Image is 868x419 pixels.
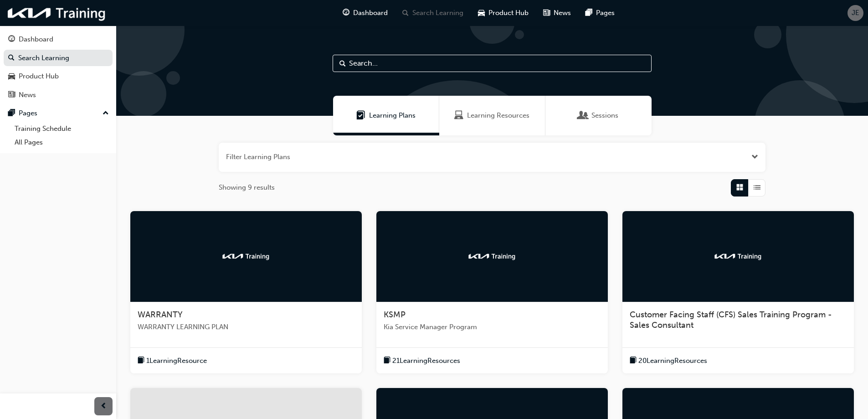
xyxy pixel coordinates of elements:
[8,72,15,81] span: car-icon
[4,29,113,105] button: DashboardSearch LearningProduct HubNews
[339,58,346,69] span: Search
[333,96,439,135] a: Learning PlansLearning Plans
[536,4,578,22] a: news-iconNews
[8,36,15,44] span: guage-icon
[586,7,592,19] span: pages-icon
[412,8,463,18] span: Search Learning
[353,8,388,18] span: Dashboard
[847,5,863,21] button: JE
[4,87,113,103] a: News
[545,96,652,135] a: SessionsSessions
[384,310,406,320] span: KSMP
[8,91,15,99] span: news-icon
[630,355,637,367] span: book-icon
[736,182,743,193] span: Grid
[630,355,707,367] button: book-icon20LearningResources
[754,182,760,193] span: List
[591,110,618,121] span: Sessions
[392,356,460,366] span: 21 Learning Resources
[376,211,608,374] a: kia-trainingKSMPKia Service Manager Programbook-icon21LearningResources
[221,252,271,261] img: kia-training
[19,90,36,100] div: News
[467,110,529,121] span: Learning Resources
[579,110,588,121] span: Sessions
[454,110,463,121] span: Learning Resources
[713,252,763,261] img: kia-training
[4,105,113,122] button: Pages
[130,211,362,374] a: kia-trainingWARRANTYWARRANTY LEARNING PLANbook-icon1LearningResource
[543,7,550,19] span: news-icon
[4,68,113,85] a: Product Hub
[11,122,113,136] a: Training Schedule
[751,152,758,162] button: Open the filter
[8,109,15,118] span: pages-icon
[478,7,485,19] span: car-icon
[467,252,517,261] img: kia-training
[471,4,536,22] a: car-iconProduct Hub
[439,96,545,135] a: Learning ResourcesLearning Resources
[103,108,109,119] span: up-icon
[384,322,601,332] span: Kia Service Manager Program
[138,355,144,367] span: book-icon
[356,110,365,121] span: Learning Plans
[596,8,615,18] span: Pages
[402,7,409,19] span: search-icon
[384,355,390,367] span: book-icon
[4,31,113,48] a: Dashboard
[638,356,707,366] span: 20 Learning Resources
[395,4,471,22] a: search-iconSearch Learning
[138,310,183,320] span: WARRANTY
[19,34,53,45] div: Dashboard
[4,50,113,67] a: Search Learning
[19,108,37,119] div: Pages
[19,71,59,82] div: Product Hub
[100,401,107,412] span: prev-icon
[11,135,113,150] a: All Pages
[554,8,571,18] span: News
[146,356,207,366] span: 1 Learning Resource
[8,54,15,62] span: search-icon
[384,355,460,367] button: book-icon21LearningResources
[622,211,854,374] a: kia-trainingCustomer Facing Staff (CFS) Sales Training Program - Sales Consultantbook-icon20Learn...
[369,110,416,121] span: Learning Plans
[343,7,349,19] span: guage-icon
[578,4,622,22] a: pages-iconPages
[488,8,529,18] span: Product Hub
[333,55,652,72] input: Search...
[630,310,832,331] span: Customer Facing Staff (CFS) Sales Training Program - Sales Consultant
[335,4,395,22] a: guage-iconDashboard
[852,8,859,18] span: JE
[5,4,109,22] img: kia-training
[138,322,354,332] span: WARRANTY LEARNING PLAN
[219,182,275,193] span: Showing 9 results
[138,355,207,367] button: book-icon1LearningResource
